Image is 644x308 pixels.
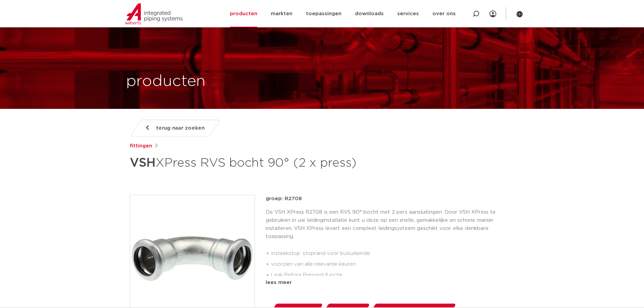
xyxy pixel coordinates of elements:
p: groep: R2708 [266,195,515,203]
li: voorzien van alle relevante keuren [271,259,515,270]
a: terug naar zoeken [129,120,220,137]
span: terug naar zoeken [156,123,205,134]
p: De VSH XPress R2708 is een RVS 90° bocht met 2 pers aansluitingen. Door VSH XPress te gebruiken i... [266,208,515,241]
h1: XPress RVS bocht 90° (2 x press) [130,153,384,173]
div: lees meer [266,279,515,287]
h1: producten [126,71,206,92]
a: fittingen [130,142,152,150]
li: Leak Before Pressed-functie [271,270,515,281]
strong: VSH [130,157,156,169]
li: insteekstop: stoprand voor buisuiteinde [271,248,515,259]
